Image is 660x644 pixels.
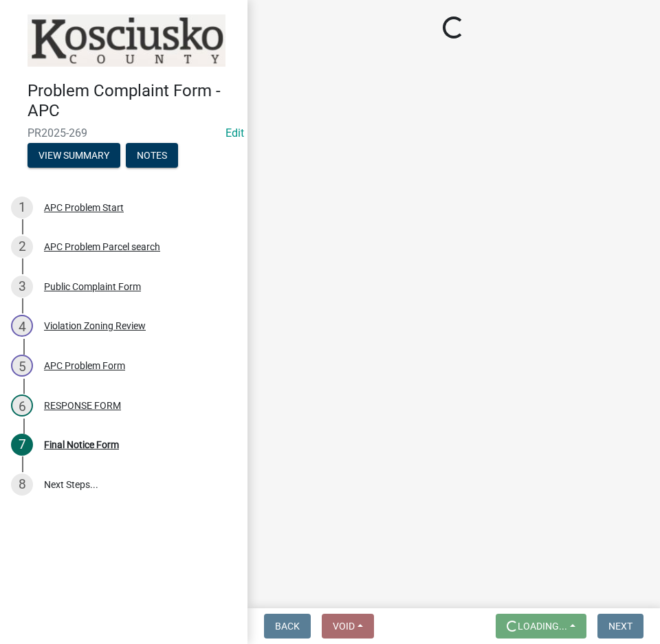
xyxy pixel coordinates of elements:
[11,236,33,258] div: 2
[126,151,178,162] wm-modal-confirm: Notes
[333,621,355,632] span: Void
[11,197,33,219] div: 1
[126,143,178,168] button: Notes
[597,614,643,639] button: Next
[11,434,33,456] div: 7
[44,203,124,212] div: APC Problem Start
[264,614,311,639] button: Back
[27,126,220,140] span: PR2025-269
[44,321,146,331] div: Violation Zoning Review
[44,282,141,291] div: Public Complaint Form
[225,126,244,140] wm-modal-confirm: Edit Application Number
[322,614,374,639] button: Void
[27,151,120,162] wm-modal-confirm: Summary
[44,242,160,252] div: APC Problem Parcel search
[11,355,33,377] div: 5
[11,315,33,337] div: 4
[275,621,300,632] span: Back
[11,474,33,496] div: 8
[27,81,236,121] h4: Problem Complaint Form - APC
[11,395,33,417] div: 6
[496,614,586,639] button: Loading...
[27,143,120,168] button: View Summary
[225,126,244,140] a: Edit
[44,401,121,410] div: RESPONSE FORM
[518,621,567,632] span: Loading...
[608,621,632,632] span: Next
[11,276,33,298] div: 3
[27,14,225,67] img: Kosciusko County, Indiana
[44,440,119,449] div: Final Notice Form
[44,361,125,370] div: APC Problem Form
